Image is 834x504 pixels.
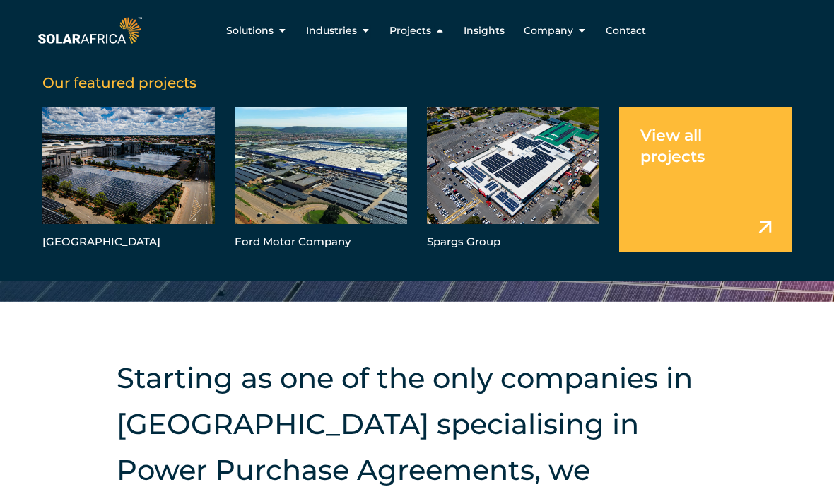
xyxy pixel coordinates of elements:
[144,18,728,44] nav: Menu
[306,23,357,38] span: Industries
[389,23,431,38] span: Projects
[619,107,792,252] a: View all projects
[42,107,215,252] a: [GEOGRAPHIC_DATA]
[144,18,728,44] div: Menu Toggle
[226,23,274,38] span: Solutions
[524,23,573,38] span: Company
[606,23,646,38] a: Contact
[42,72,792,93] h5: Our featured projects
[464,23,505,38] a: Insights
